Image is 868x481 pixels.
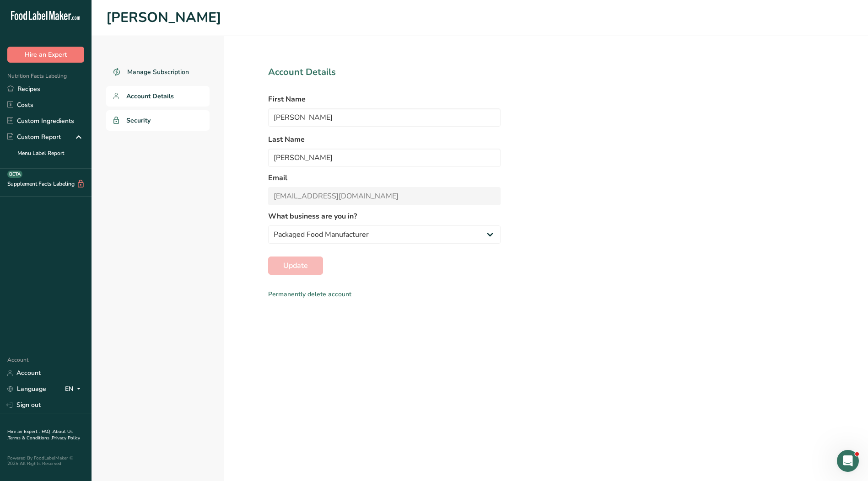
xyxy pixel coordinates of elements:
[7,381,46,397] a: Language
[7,47,84,63] button: Hire an Expert
[268,94,501,105] label: First Name
[268,211,501,222] label: What business are you in?
[8,435,52,441] a: Terms & Conditions .
[283,260,308,271] span: Update
[268,172,501,183] label: Email
[268,65,501,79] h1: Account Details
[268,289,501,299] div: Permanently delete account
[837,450,859,472] iframe: Intercom live chat
[52,435,80,441] a: Privacy Policy
[106,62,210,82] a: Manage Subscription
[106,110,210,131] a: Security
[65,384,84,395] div: EN
[126,116,151,125] span: Security
[126,91,174,101] span: Account Details
[42,428,53,435] a: FAQ .
[268,134,501,145] label: Last Name
[268,257,323,275] button: Update
[7,428,40,435] a: Hire an Expert .
[7,455,84,466] div: Powered By FoodLabelMaker © 2025 All Rights Reserved
[7,428,73,441] a: About Us .
[7,171,22,178] div: BETA
[106,86,210,107] a: Account Details
[127,67,189,77] span: Manage Subscription
[7,132,61,142] div: Custom Report
[106,7,853,28] h1: [PERSON_NAME]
